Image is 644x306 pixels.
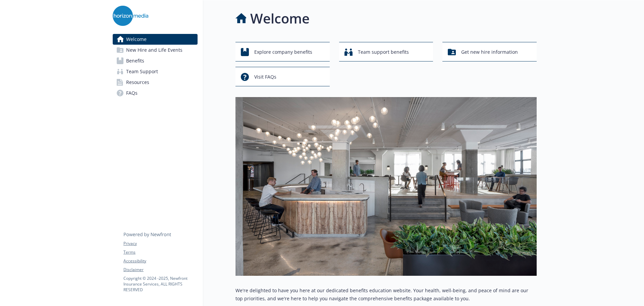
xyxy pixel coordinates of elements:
[126,55,144,66] span: Benefits
[358,46,409,58] span: Team support benefits
[235,67,330,86] button: Visit FAQs
[126,45,182,55] span: New Hire and Life Events
[113,45,198,55] a: New Hire and Life Events
[113,88,198,98] a: FAQs
[235,42,330,61] button: Explore company benefits
[235,287,537,303] p: We're delighted to have you here at our dedicated benefits education website. Your health, well-b...
[113,66,198,77] a: Team Support
[113,34,198,45] a: Welcome
[123,267,197,273] a: Disclaimer
[254,46,312,58] span: Explore company benefits
[126,66,158,77] span: Team Support
[123,258,197,264] a: Accessibility
[250,8,310,29] h1: Welcome
[126,77,149,88] span: Resources
[123,249,197,255] a: Terms
[113,77,198,88] a: Resources
[235,97,537,276] img: overview page banner
[126,88,138,98] span: FAQs
[113,55,198,66] a: Benefits
[123,275,197,293] p: Copyright © 2024 - 2025 , Newfront Insurance Services, ALL RIGHTS RESERVED
[123,241,197,247] a: Privacy
[442,42,537,61] button: Get new hire information
[461,46,518,58] span: Get new hire information
[339,42,433,61] button: Team support benefits
[126,34,147,45] span: Welcome
[254,71,276,83] span: Visit FAQs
